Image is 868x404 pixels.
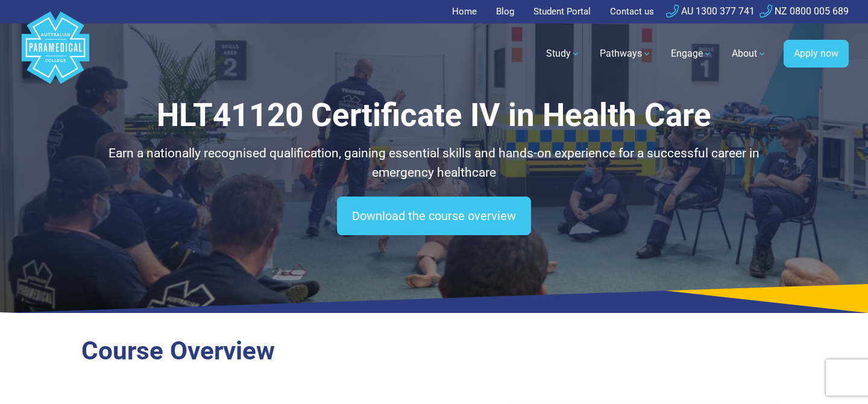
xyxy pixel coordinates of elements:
a: Engage [664,37,720,71]
a: NZ 0800 005 689 [759,5,849,17]
a: Study [539,37,588,71]
a: Download the course overview [337,197,531,235]
p: Earn a nationally recognised qualification, gaining essential skills and hands-on experience for ... [81,144,787,182]
a: About [725,37,774,71]
a: Australian Paramedical College [19,24,92,84]
a: Pathways [593,37,659,71]
a: AU 1300 377 741 [666,5,755,17]
h2: Course Overview [81,336,787,367]
a: Apply now [784,40,849,68]
h1: HLT41120 Certificate IV in Health Care [81,96,787,134]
